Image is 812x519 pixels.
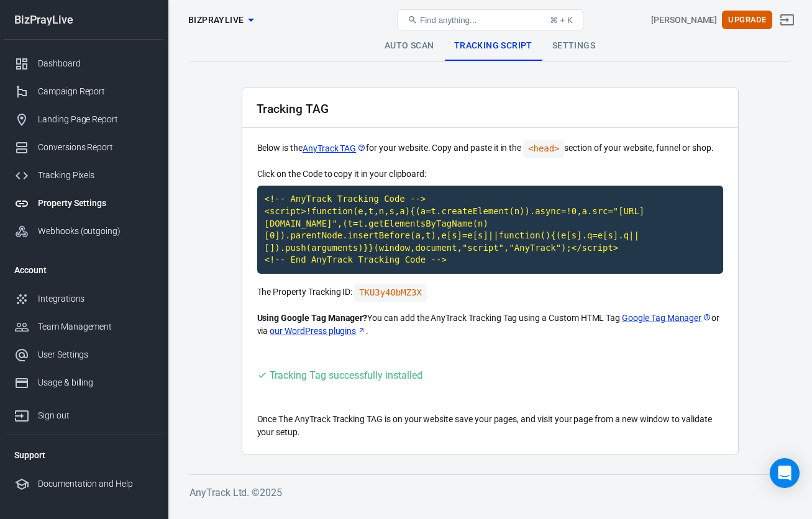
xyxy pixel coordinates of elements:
[38,376,153,389] div: Usage & billing
[188,12,244,28] span: BizPrayLive
[4,341,163,369] a: User Settings
[550,16,573,25] div: ⌘ + K
[4,285,163,313] a: Integrations
[38,477,153,490] div: Documentation and Help
[4,397,163,430] a: Sign out
[4,50,163,78] a: Dashboard
[257,413,723,439] p: Once The AnyTrack Tracking TAG is on your website save your pages, and visit your page from a new...
[4,106,163,133] a: Landing Page Report
[183,9,258,32] button: BizPrayLive
[38,113,153,126] div: Landing Page Report
[189,485,790,500] h6: AnyTrack Ltd. © 2025
[444,31,542,61] a: Tracking Script
[4,78,163,106] a: Campaign Report
[523,140,564,158] code: <head>
[4,313,163,341] a: Team Management
[651,14,717,27] div: Account id: 0q2gjieR
[38,141,153,154] div: Conversions Report
[4,440,163,470] li: Support
[257,140,723,158] p: Below is the for your website. Copy and paste it in the section of your website, funnel or shop.
[4,14,163,25] div: BizPrayLive
[622,312,711,325] a: Google Tag Manager
[38,348,153,361] div: User Settings
[770,458,800,488] div: Open Intercom Messenger
[257,368,422,383] div: Visit your website to trigger the Tracking Tag and validate your setup.
[38,225,153,238] div: Webhooks (outgoing)
[354,284,427,302] code: Click to copy
[542,31,605,61] a: Settings
[397,9,583,30] button: Find anything...⌘ + K
[4,369,163,397] a: Usage & billing
[4,133,163,161] a: Conversions Report
[772,5,802,35] a: Sign out
[38,197,153,210] div: Property Settings
[38,169,153,182] div: Tracking Pixels
[303,142,366,155] a: AnyTrack TAG
[4,217,163,245] a: Webhooks (outgoing)
[38,320,153,333] div: Team Management
[38,85,153,98] div: Campaign Report
[375,31,444,61] a: Auto Scan
[257,284,723,302] p: The Property Tracking ID:
[420,16,477,25] span: Find anything...
[38,292,153,305] div: Integrations
[270,325,366,338] a: our WordPress plugins
[38,57,153,70] div: Dashboard
[270,368,422,383] div: Tracking Tag successfully installed
[257,168,723,181] p: Click on the Code to copy it in your clipboard:
[4,255,163,285] li: Account
[257,102,329,115] h2: Tracking TAG
[257,313,368,323] strong: Using Google Tag Manager?
[38,409,153,422] div: Sign out
[257,186,723,274] code: Click to copy
[4,161,163,189] a: Tracking Pixels
[257,312,723,338] p: You can add the AnyTrack Tracking Tag using a Custom HTML Tag or via .
[4,189,163,217] a: Property Settings
[722,11,772,30] button: Upgrade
